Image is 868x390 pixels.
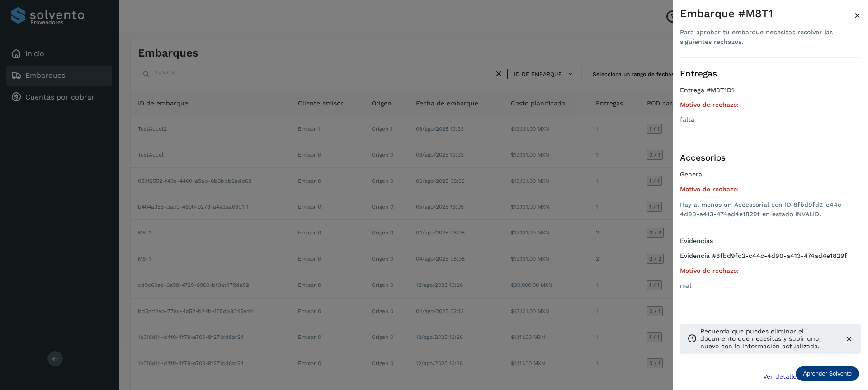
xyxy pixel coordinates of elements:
[803,370,852,377] p: Aprender Solvento
[796,366,859,381] div: Aprender Solvento
[854,7,861,24] button: Close
[680,116,861,124] p: falta
[680,101,861,109] h5: Motivo de rechazo:
[680,7,854,20] div: Embarque #M8T1
[700,328,837,350] p: Recuerda que puedes eliminar el documento que necesitas y subir uno nuevo con la información actu...
[854,9,861,22] span: ×
[680,282,861,290] p: mal
[680,252,861,267] h4: Evidencia #8fbd9fd2-c44c-4d90-a413-474ad4e1829f
[680,200,861,219] li: Hay al menos un Accessorial con ID 8fbd9fd2-c44c-4d90-a413-474ad4e1829f en estado INVALID.
[680,153,861,163] h3: Accesorios
[680,237,861,245] h4: Evidencias
[680,171,861,178] h4: General
[680,86,861,101] h4: Entrega #M8T1D1
[758,366,861,386] button: Ver detalle de embarque
[680,185,861,193] h5: Motivo de rechazo:
[763,373,840,380] span: Ver detalle de embarque
[680,69,861,79] h3: Entregas
[680,28,854,47] div: Para aprobar tu embarque necesitas resolver las siguientes rechazos.
[680,267,861,275] h5: Motivo de rechazo:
